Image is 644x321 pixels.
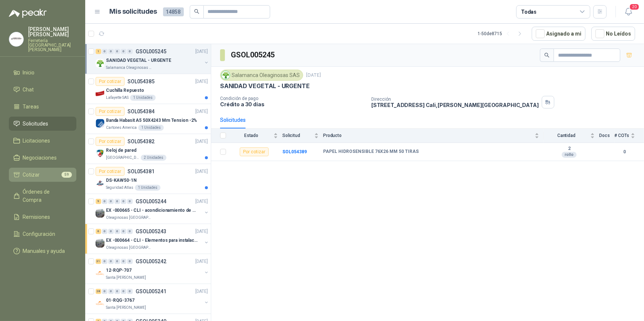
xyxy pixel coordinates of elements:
[544,53,550,58] span: search
[521,8,537,16] div: Todas
[102,199,107,204] div: 0
[230,128,282,143] th: Estado
[108,289,114,294] div: 0
[106,297,135,304] p: 01-RQG-3767
[614,148,635,156] b: 0
[102,259,107,264] div: 0
[622,5,635,19] button: 20
[9,9,47,18] img: Logo peakr
[195,198,208,205] p: [DATE]
[9,66,76,80] a: Inicio
[9,210,76,224] a: Remisiones
[371,102,539,108] p: [STREET_ADDRESS] Cali , [PERSON_NAME][GEOGRAPHIC_DATA]
[85,134,211,164] a: Por cotizarSOL054382[DATE] Company LogoReloj de pared[GEOGRAPHIC_DATA][PERSON_NAME]2 Unidades
[9,227,76,241] a: Configuración
[127,229,133,234] div: 0
[96,287,209,311] a: 28 0 0 0 0 0 GSOL005241[DATE] Company Logo01-RQG-3767Santa [PERSON_NAME]
[9,244,76,258] a: Manuales y ayuda
[114,259,120,264] div: 0
[194,9,199,14] span: search
[136,229,166,234] p: GSOL005243
[282,128,323,143] th: Solicitud
[23,188,69,204] span: Órdenes de Compra
[121,229,126,234] div: 0
[96,77,125,86] div: Por cotizar
[96,49,101,54] div: 1
[220,70,303,81] div: Salamanca Oleaginosas SAS
[138,125,164,131] div: 1 Unidades
[282,149,307,154] a: SOL054389
[532,27,585,41] button: Asignado a mi
[85,104,211,134] a: Por cotizarSOL054384[DATE] Company LogoBanda Habasit A5 50X4243 Mm Tension -2%Cartones America1 U...
[96,257,209,281] a: 31 0 0 0 0 0 GSOL005242[DATE] Company Logo12-RQP-707Santa [PERSON_NAME]
[614,128,644,143] th: # COTs
[220,101,365,107] p: Crédito a 30 días
[240,147,269,156] div: Por cotizar
[96,107,125,116] div: Por cotizar
[121,289,126,294] div: 0
[96,149,104,158] img: Company Logo
[106,177,137,184] p: DS-KAW50-1N
[110,6,157,17] h1: Mis solicitudes
[282,133,313,138] span: Solicitud
[141,155,166,161] div: 2 Unidades
[323,149,419,155] b: PAPEL HIDROSENSIBLE 76X26 MM 50 TIRAS
[136,259,166,264] p: GSOL005242
[96,167,125,176] div: Por cotizar
[9,134,76,148] a: Licitaciones
[323,133,533,138] span: Producto
[114,229,120,234] div: 0
[102,289,107,294] div: 0
[106,275,146,281] p: Santa [PERSON_NAME]
[220,96,365,101] p: Condición de pago
[629,3,640,10] span: 20
[127,199,133,204] div: 0
[106,215,153,221] p: Oleaginosas [GEOGRAPHIC_DATA][PERSON_NAME]
[106,185,133,191] p: Seguridad Atlas
[23,154,57,162] span: Negociaciones
[28,39,76,52] p: Ferretería [GEOGRAPHIC_DATA][PERSON_NAME]
[136,289,166,294] p: GSOL005241
[108,199,114,204] div: 0
[106,237,198,244] p: EX -000664 - CLI - Elementos para instalacion de c
[127,259,133,264] div: 0
[195,258,208,265] p: [DATE]
[127,109,155,114] p: SOL054384
[96,199,101,204] div: 9
[96,47,209,71] a: 1 0 0 0 0 0 GSOL005245[DATE] Company LogoSANIDAD VEGETAL - URGENTESalamanca Oleaginosas SAS
[106,147,136,154] p: Reloj de pared
[108,229,114,234] div: 0
[114,49,120,54] div: 0
[195,228,208,235] p: [DATE]
[23,120,49,128] span: Solicitudes
[195,78,208,85] p: [DATE]
[9,83,76,97] a: Chat
[96,119,104,128] img: Company Logo
[121,259,126,264] div: 0
[562,152,577,158] div: rollo
[127,139,155,144] p: SOL054382
[231,49,276,61] h3: GSOL005245
[371,97,539,102] p: Dirección
[127,79,155,84] p: SOL054385
[23,247,65,255] span: Manuales y ayuda
[96,89,104,98] img: Company Logo
[220,82,310,90] p: SANIDAD VEGETAL - URGENTE
[9,151,76,165] a: Negociaciones
[96,239,104,248] img: Company Logo
[102,229,107,234] div: 0
[106,305,146,311] p: Santa [PERSON_NAME]
[96,137,125,146] div: Por cotizar
[106,65,153,71] p: Salamanca Oleaginosas SAS
[9,117,76,131] a: Solicitudes
[9,168,76,182] a: Cotizar59
[544,133,589,138] span: Cantidad
[127,289,133,294] div: 0
[62,172,72,178] span: 59
[23,68,35,77] span: Inicio
[478,28,526,40] div: 1 - 50 de 8715
[121,199,126,204] div: 0
[96,179,104,188] img: Company Logo
[108,259,114,264] div: 0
